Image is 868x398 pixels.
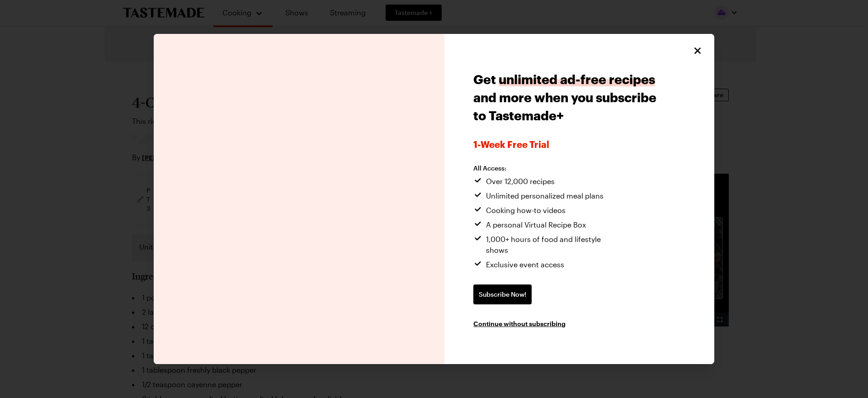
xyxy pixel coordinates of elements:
h1: Get and more when you subscribe to Tastemade+ [473,70,659,124]
span: Exclusive event access [486,259,564,270]
h2: All Access: [473,164,623,172]
span: Over 12,000 recipes [486,176,555,187]
span: Cooking how-to videos [486,205,566,216]
span: Unlimited personalized meal plans [486,190,604,201]
span: A personal Virtual Recipe Box [486,219,586,230]
a: Subscribe Now! [473,284,532,304]
span: Subscribe Now! [479,290,526,299]
span: unlimited ad-free recipes [499,72,655,86]
button: Continue without subscribing [473,319,566,328]
img: Tastemade Plus preview image [154,34,444,364]
span: 1,000+ hours of food and lifestyle shows [486,234,623,256]
span: 1-week Free Trial [473,139,659,150]
button: Close [692,45,703,57]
